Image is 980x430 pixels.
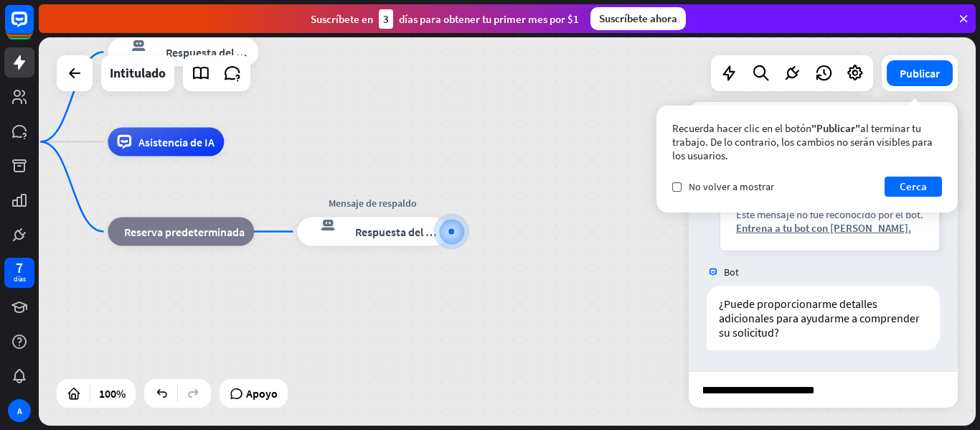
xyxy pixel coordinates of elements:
font: Mensaje de respaldo [329,197,417,210]
font: Entrena a tu bot con [PERSON_NAME]. [736,221,911,235]
font: Recuerda hacer clic en el botón [672,121,811,135]
button: Publicar [887,60,953,86]
font: enviar [844,381,948,398]
font: 100% [99,386,126,401]
font: Cerca [900,179,927,193]
font: Suscríbete ahora [599,11,677,25]
font: A [17,406,22,416]
div: Intitulado [110,55,166,91]
font: ¿Puede proporcionarme detalles adicionales para ayudarme a comprender su solicitud? [719,296,922,340]
font: Apoyo [246,386,278,401]
font: Asistencia de IA [138,135,215,149]
font: "Publicar" [811,121,860,135]
font: Este mensaje no fue reconocido por el bot. [736,207,923,221]
font: No volver a mostrar [689,180,774,193]
font: Reserva predeterminada [124,225,245,239]
font: respuesta del bot de bloqueo [306,218,342,232]
font: 7 [16,258,23,276]
font: Publicar [900,66,940,80]
font: respuesta del bot de bloqueo [117,38,153,52]
font: Respuesta del bot [166,45,253,60]
a: 7 días [4,258,34,288]
font: días para obtener tu primer mes por $1 [399,12,579,26]
font: Suscríbete en [311,12,373,26]
font: 3 [383,12,389,26]
font: archivo adjunto de bloque [829,373,844,388]
font: Intitulado [110,65,166,81]
button: Abrir el widget de chat LiveChat [11,6,55,49]
font: días [14,274,26,284]
font: Bot [724,266,739,279]
button: Cerca [885,177,942,197]
font: al terminar tu trabajo. De lo contrario, los cambios no serán visibles para los usuarios. [672,121,933,162]
font: Respuesta del bot [355,225,443,239]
